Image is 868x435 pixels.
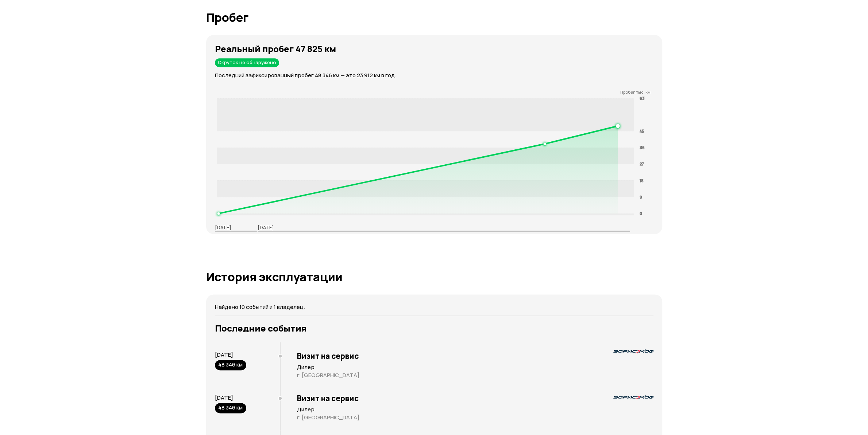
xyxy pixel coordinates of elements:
h1: История эксплуатации [206,270,662,283]
h1: Пробег [206,11,662,24]
tspan: 36 [640,145,645,150]
p: г. [GEOGRAPHIC_DATA] [297,414,653,421]
strong: Реальный пробег 47 825 км [215,43,336,55]
tspan: 9 [640,194,642,199]
span: [DATE] [215,394,233,401]
h3: Визит на сервис [297,393,653,403]
p: Пробег, тыс. км [215,90,651,95]
p: [DATE] [215,224,231,231]
p: Дилер [297,364,653,371]
div: 48 346 км [215,360,246,370]
tspan: 45 [640,128,644,133]
tspan: 27 [640,161,644,166]
div: Скруток не обнаружено [215,58,279,67]
img: logo [613,349,653,353]
p: [DATE] [258,224,274,231]
p: Последний зафиксированный пробег 48 346 км — это 23 912 км в год. [215,71,662,79]
h3: Последние события [215,323,653,333]
div: 48 346 км [215,403,246,413]
h3: Визит на сервис [297,351,653,361]
tspan: 0 [640,211,642,216]
tspan: 18 [640,177,644,183]
img: logo [613,395,653,399]
tspan: 63 [640,95,645,101]
p: г. [GEOGRAPHIC_DATA] [297,372,653,379]
p: Дилер [297,406,653,413]
span: [DATE] [215,351,233,358]
p: Найдено 10 событий и 1 владелец. [215,303,653,311]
